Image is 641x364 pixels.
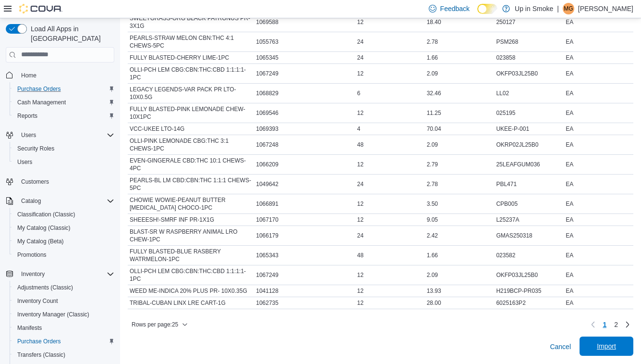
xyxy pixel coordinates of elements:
[13,322,46,334] a: Manifests
[10,235,118,248] button: My Catalog (Beta)
[10,321,118,335] button: Manifests
[603,320,606,329] span: 1
[355,297,425,309] div: 12
[425,68,495,79] div: 2.09
[13,209,79,220] a: Classification (Classic)
[13,97,70,108] a: Cash Management
[477,14,478,14] span: Dark Mode
[13,322,114,334] span: Manifests
[494,123,564,135] div: UKEE-P-001
[13,295,114,307] span: Inventory Count
[27,24,114,43] span: Load All Apps in [GEOGRAPHIC_DATA]
[425,107,495,119] div: 11.25
[17,297,58,305] span: Inventory Count
[13,222,114,234] span: My Catalog (Classic)
[494,297,564,309] div: 6025163P2
[10,308,118,321] button: Inventory Manager (Classic)
[13,143,114,154] span: Security Roles
[17,99,66,106] span: Cash Management
[17,112,37,120] span: Reports
[557,3,559,14] p: |
[17,195,114,207] span: Catalog
[254,230,355,241] div: 1066179
[13,97,114,108] span: Cash Management
[564,36,633,48] div: EA
[17,268,48,280] button: Inventory
[17,69,114,81] span: Home
[425,159,495,170] div: 2.79
[564,107,633,119] div: EA
[17,129,114,141] span: Users
[563,3,574,14] div: Matthew Greenwood
[564,214,633,226] div: EA
[355,178,425,190] div: 24
[128,226,254,245] div: BLAST-SR W RASPBERRY ANIMAL LRO CHEW-1PC
[355,36,425,48] div: 24
[2,194,118,208] button: Catalog
[515,3,553,14] p: Up in Smoke
[622,319,633,330] a: Next page
[13,236,68,247] a: My Catalog (Beta)
[10,142,118,155] button: Security Roles
[128,214,254,226] div: SHEEESH!-SMRF INF PR-1X1G
[564,159,633,170] div: EA
[13,143,58,154] a: Security Roles
[254,269,355,281] div: 1067249
[494,230,564,241] div: GMAS250318
[494,269,564,281] div: OKFP03JL25B0
[425,16,495,28] div: 18.40
[10,248,118,262] button: Promotions
[254,52,355,63] div: 1065345
[17,70,40,81] a: Home
[17,338,61,345] span: Purchase Orders
[10,208,118,221] button: Classification (Classic)
[254,250,355,261] div: 1065343
[17,224,71,232] span: My Catalog (Classic)
[10,155,118,169] button: Users
[550,342,571,351] span: Cancel
[21,72,36,79] span: Home
[564,16,633,28] div: EA
[564,123,633,135] div: EA
[355,214,425,226] div: 12
[128,103,254,123] div: FULLY BLASTED-PINK LEMONADE CHEW-10X1PC
[17,195,45,207] button: Catalog
[564,198,633,210] div: EA
[494,52,564,63] div: 023858
[10,221,118,235] button: My Catalog (Classic)
[355,139,425,151] div: 48
[13,336,65,347] a: Purchase Orders
[254,123,355,135] div: 1069393
[425,297,495,309] div: 28.00
[17,129,40,141] button: Users
[564,285,633,297] div: EA
[425,269,495,281] div: 2.09
[10,96,118,109] button: Cash Management
[128,84,254,103] div: LEGACY LEGENDS-VAR PACK PR LTO-10X0.5G
[494,68,564,79] div: OKFP03JL25B0
[254,178,355,190] div: 1049642
[425,285,495,297] div: 13.93
[13,83,114,95] span: Purchase Orders
[13,349,114,361] span: Transfers (Classic)
[597,341,616,351] span: Import
[564,230,633,241] div: EA
[355,198,425,210] div: 12
[494,178,564,190] div: PBL471
[17,351,65,359] span: Transfers (Classic)
[614,320,618,329] span: 2
[355,88,425,99] div: 6
[254,159,355,170] div: 1066209
[128,285,254,297] div: WEED ME-INDICA 20% PLUS PR- 10X0.35G
[10,348,118,362] button: Transfers (Classic)
[355,159,425,170] div: 12
[10,294,118,308] button: Inventory Count
[587,317,633,332] nav: Pagination for table: MemoryTable from EuiInMemoryTable
[494,36,564,48] div: PSM268
[425,230,495,241] div: 2.42
[355,285,425,297] div: 12
[13,236,114,247] span: My Catalog (Beta)
[494,285,564,297] div: H219BCP-PR035
[564,3,573,14] span: MG
[10,82,118,96] button: Purchase Orders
